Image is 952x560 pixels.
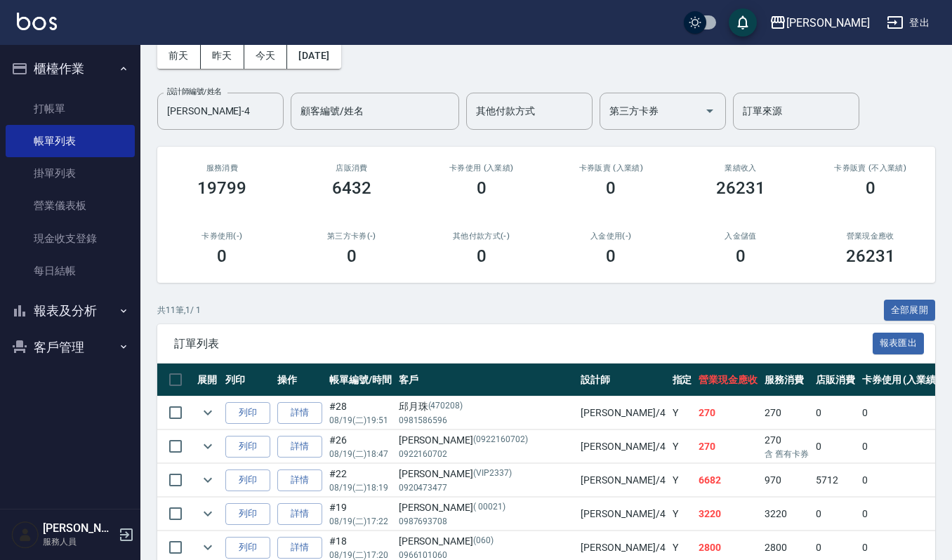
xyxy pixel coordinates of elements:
button: 報表匯出 [873,333,925,354]
h2: 其他付款方式(-) [433,232,529,241]
h3: 0 [477,178,487,198]
td: [PERSON_NAME] /4 [577,464,668,497]
p: 服務人員 [43,535,114,548]
th: 設計師 [577,364,668,396]
td: #22 [326,464,395,497]
a: 掛單列表 [6,157,135,189]
td: [PERSON_NAME] /4 [577,396,668,429]
button: save [729,8,757,36]
a: 每日結帳 [6,255,135,287]
button: 列印 [225,503,270,525]
p: 0987693708 [399,515,574,528]
td: #28 [326,396,395,429]
img: Person [11,521,39,549]
td: 3220 [761,498,812,531]
h3: 0 [736,246,746,266]
h3: 服務消費 [174,164,270,173]
a: 詳情 [277,436,322,458]
label: 設計師編號/姓名 [167,86,222,97]
td: Y [669,498,696,531]
a: 詳情 [277,469,322,491]
td: [PERSON_NAME] /4 [577,498,668,531]
td: 0 [812,498,859,531]
p: 含 舊有卡券 [765,448,809,460]
a: 報表匯出 [873,336,925,349]
h2: 營業現金應收 [822,232,918,241]
div: [PERSON_NAME] [399,467,574,481]
p: ( 00021) [473,500,505,515]
div: [PERSON_NAME] [399,534,574,549]
p: 08/19 (二) 18:19 [329,481,392,494]
td: 6682 [695,464,761,497]
button: 前天 [157,43,201,69]
td: 270 [695,430,761,463]
button: Open [699,100,721,122]
button: expand row [197,503,218,524]
td: #19 [326,498,395,531]
button: 全部展開 [884,300,936,321]
h3: 26231 [716,178,765,198]
h3: 0 [606,246,616,266]
h2: 卡券販賣 (入業績) [563,164,659,173]
p: 08/19 (二) 19:51 [329,414,392,427]
h2: 業績收入 [693,164,789,173]
h3: 6432 [332,178,371,198]
div: 邱月珠 [399,399,574,414]
a: 現金收支登錄 [6,222,135,255]
th: 展開 [194,364,222,396]
td: 0 [812,430,859,463]
h2: 卡券販賣 (不入業績) [822,164,918,173]
td: 970 [761,464,812,497]
th: 店販消費 [812,364,859,396]
button: 櫃檯作業 [6,51,135,87]
td: 0 [859,464,944,497]
h3: 0 [866,178,875,198]
button: 今天 [244,43,288,69]
button: [PERSON_NAME] [764,8,875,37]
th: 指定 [669,364,696,396]
div: [PERSON_NAME] [786,14,870,32]
th: 帳單編號/時間 [326,364,395,396]
button: 列印 [225,436,270,458]
button: [DATE] [287,43,341,69]
p: 08/19 (二) 18:47 [329,448,392,460]
a: 帳單列表 [6,125,135,157]
th: 客戶 [395,364,578,396]
h3: 0 [477,246,487,266]
td: 0 [859,498,944,531]
td: 5712 [812,464,859,497]
h3: 26231 [846,246,895,266]
h2: 卡券使用(-) [174,232,270,241]
td: Y [669,464,696,497]
h5: [PERSON_NAME] [43,521,114,535]
td: 0 [859,430,944,463]
button: 列印 [225,469,270,491]
p: 共 11 筆, 1 / 1 [157,304,201,316]
th: 列印 [222,364,274,396]
a: 詳情 [277,537,322,559]
button: 報表及分析 [6,293,135,329]
button: 列印 [225,537,270,559]
img: Logo [17,13,57,30]
h3: 0 [347,246,357,266]
button: expand row [197,537,218,558]
p: 0920473477 [399,481,574,494]
button: expand row [197,436,218,457]
p: (VIP2337) [473,467,512,481]
p: (0922160702) [473,433,528,448]
td: Y [669,430,696,463]
p: 0922160702 [399,448,574,460]
th: 卡券使用 (入業績) [859,364,944,396]
td: 0 [812,396,859,429]
a: 詳情 [277,503,322,525]
button: 昨天 [201,43,244,69]
h2: 第三方卡券(-) [304,232,400,241]
h2: 入金儲值 [693,232,789,241]
div: [PERSON_NAME] [399,500,574,515]
p: (060) [473,534,494,549]
button: expand row [197,469,218,491]
td: Y [669,396,696,429]
th: 服務消費 [761,364,812,396]
a: 打帳單 [6,93,135,125]
td: 270 [761,396,812,429]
